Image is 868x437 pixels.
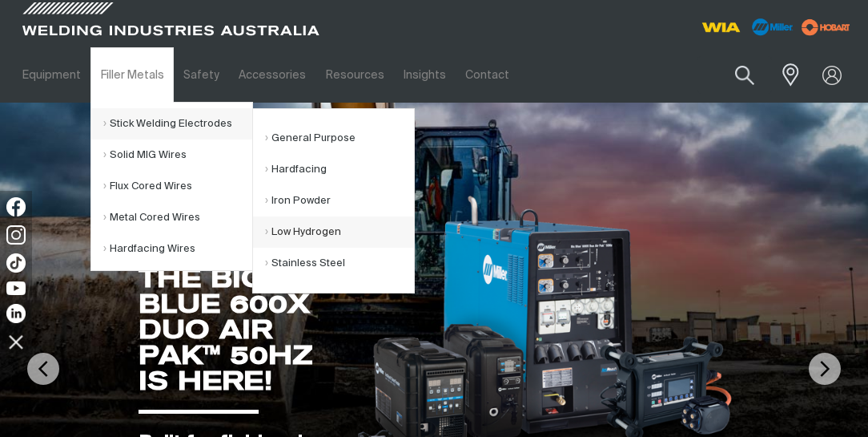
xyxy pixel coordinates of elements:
img: hide socials [2,328,30,355]
a: Filler Metals [90,47,173,103]
img: LinkedIn [6,304,26,323]
a: Safety [174,47,229,103]
img: NextArrow [809,353,841,385]
a: Equipment [13,47,90,103]
img: Facebook [6,197,26,216]
a: General Purpose [265,123,414,154]
button: Search products [717,56,772,94]
a: Resources [316,47,394,103]
a: Flux Cored Wires [103,171,252,202]
a: Accessories [229,47,315,103]
img: miller [797,15,855,39]
div: THE BIG BLUE 600X DUO AIR PAK™ 50HZ IS HERE! [139,265,331,394]
a: Stick Welding Electrodes [103,108,252,140]
a: Metal Cored Wires [103,202,252,233]
ul: Stick Welding Electrodes Submenu [252,108,415,293]
img: PrevArrow [27,353,59,385]
img: TikTok [6,253,26,273]
a: Iron Powder [265,185,414,216]
a: Low Hydrogen [265,216,414,248]
a: Stainless Steel [265,248,414,279]
img: Instagram [6,225,26,245]
a: Hardfacing [265,154,414,185]
a: Solid MIG Wires [103,140,252,171]
a: Contact [456,47,519,103]
nav: Main [13,47,645,103]
input: Product name or item number... [697,56,772,94]
a: Insights [394,47,456,103]
img: YouTube [6,281,26,295]
a: Hardfacing Wires [103,233,252,265]
ul: Filler Metals Submenu [90,102,253,271]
